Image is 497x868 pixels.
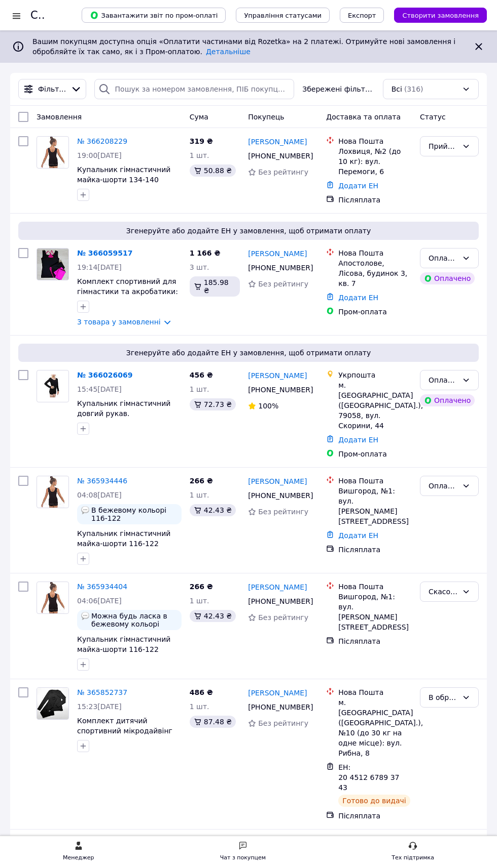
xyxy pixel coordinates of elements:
[190,249,221,257] span: 1 166 ₴
[190,276,240,297] div: 185.98 ₴
[338,531,378,540] a: Додати ЕН
[190,398,236,410] div: 72.73 ₴
[338,182,378,190] a: Додати ЕН
[384,11,487,19] a: Створити замовлення
[429,586,458,597] div: Скасовано
[392,84,402,94] span: Всі
[41,476,65,508] img: Фото товару
[77,717,172,755] span: Комплект дитячий спортивний мікродайвінг футболка + лосини 116-122
[77,635,170,653] span: Купальник гімнастичний майка-шорти 116-122
[338,370,412,380] div: Укрпошта
[37,476,69,508] a: Фото товару
[37,375,68,398] img: Фото товару
[37,136,69,169] a: Фото товару
[41,137,65,168] img: Фото товару
[248,476,307,486] a: [PERSON_NAME]
[246,700,310,714] div: [PHONE_NUMBER]
[77,688,127,696] a: № 365852737
[338,687,412,697] div: Нова Пошта
[338,811,412,821] div: Післяплата
[429,480,458,491] div: Оплачено
[77,263,122,271] span: 19:14[DATE]
[190,504,236,516] div: 42.43 ₴
[429,141,458,152] div: Прийнято
[206,48,251,56] a: Детальніше
[91,506,177,522] span: В бежевому кольорі 116-122
[420,394,475,406] div: Оплачено
[248,137,307,147] a: [PERSON_NAME]
[77,371,132,379] a: № 366026069
[258,613,308,622] span: Без рейтингу
[77,277,178,316] a: Комплект спортивний для гімнастики та акробатики: шорти + майка + наколінники
[77,385,122,393] span: 15:45[DATE]
[94,79,295,99] input: Пошук за номером замовлення, ПІБ покупця, номером телефону, Email, номером накладної
[77,399,171,428] a: Купальник гімнастичний довгий рукав. Напівкомбінезон 152-158
[338,294,378,302] a: Додати ЕН
[37,248,69,280] a: Фото товару
[37,582,69,614] a: Фото товару
[246,261,310,275] div: [PHONE_NUMBER]
[429,692,458,703] div: В обробці
[190,597,209,605] span: 1 шт.
[30,9,133,21] h1: Список замовлень
[22,348,475,358] span: Згенеруйте або додайте ЕН у замовлення, щоб отримати оплату
[77,166,170,184] a: Купальник гімнастичний майка-шорти 134-140
[348,12,376,19] span: Експорт
[244,12,322,19] span: Управління статусами
[37,370,69,402] a: Фото товару
[338,307,412,317] div: Пром-оплата
[248,249,307,259] a: [PERSON_NAME]
[248,113,284,121] span: Покупець
[77,151,122,159] span: 19:00[DATE]
[338,136,412,146] div: Нова Пошта
[77,529,170,548] a: Купальник гімнастичний майка-шорти 116-122
[63,853,94,863] div: Менеджер
[338,258,412,288] div: Апостолове, Лісова, будинок 3, кв. 7
[190,716,236,728] div: 87.48 ₴
[420,272,475,284] div: Оплачено
[190,610,236,622] div: 42.43 ₴
[338,636,412,646] div: Післяплата
[420,113,446,121] span: Статус
[338,763,399,792] span: ЕН: 20 4512 6789 3743
[41,582,65,613] img: Фото товару
[37,249,68,280] img: Фото товару
[392,853,434,863] div: Тех підтримка
[190,164,236,177] div: 50.88 ₴
[246,149,310,163] div: [PHONE_NUMBER]
[38,84,66,94] span: Фільтри
[77,702,122,711] span: 15:23[DATE]
[37,113,82,121] span: Замовлення
[429,375,458,386] div: Оплачено
[338,592,412,632] div: Вишгород, №1: вул. [PERSON_NAME][STREET_ADDRESS]
[190,688,213,696] span: 486 ₴
[37,688,68,719] img: Фото товару
[22,226,475,236] span: Згенеруйте або додайте ЕН у замовлення, щоб отримати оплату
[246,383,310,397] div: [PHONE_NUMBER]
[246,594,310,608] div: [PHONE_NUMBER]
[190,151,209,159] span: 1 шт.
[402,12,479,19] span: Створити замовлення
[190,491,209,499] span: 1 шт.
[429,253,458,264] div: Оплачено
[190,477,213,485] span: 266 ₴
[77,491,122,499] span: 04:08[DATE]
[77,137,127,145] a: № 366208229
[258,508,308,516] span: Без рейтингу
[91,612,177,628] span: Можна будь ласка в бежевому кольорі 122р
[77,583,127,591] a: № 365934404
[190,113,208,121] span: Cума
[338,486,412,526] div: Вишгород, №1: вул. [PERSON_NAME][STREET_ADDRESS]
[338,449,412,459] div: Пром-оплата
[404,85,423,93] span: (316)
[77,477,127,485] a: № 365934446
[90,11,218,20] span: Завантажити звіт по пром-оплаті
[338,476,412,486] div: Нова Пошта
[236,8,330,23] button: Управління статусами
[248,582,307,592] a: [PERSON_NAME]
